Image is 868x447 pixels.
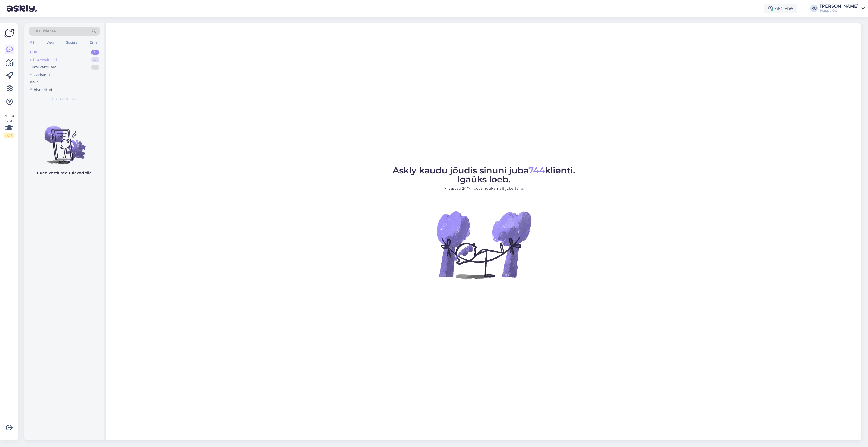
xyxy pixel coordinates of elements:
[30,65,57,70] div: Tiimi vestlused
[37,170,93,176] p: Uued vestlused tulevad siia.
[52,97,77,102] span: Uued vestlused
[30,79,38,85] div: Kõik
[764,4,797,13] div: Aktiivne
[435,196,533,294] img: No Chat active
[30,72,50,78] div: AI Assistent
[29,39,35,46] div: All
[30,57,57,63] div: Minu vestlused
[30,50,37,55] div: Uus
[91,50,99,55] div: 0
[393,186,575,191] p: AI vastab 24/7. Tööta nutikamalt juba täna.
[89,39,100,46] div: Email
[91,57,99,63] div: 0
[820,4,859,8] div: [PERSON_NAME]
[34,28,56,34] span: Otsi kliente
[810,5,818,12] div: KU
[820,4,865,13] a: [PERSON_NAME]Huppa OÜ
[4,133,14,138] div: 2 / 3
[4,113,14,138] div: Vaata siia
[4,28,15,38] img: Askly Logo
[91,65,99,70] div: 0
[820,8,859,13] div: Huppa OÜ
[65,39,78,46] div: Socials
[393,165,575,185] span: Askly kaudu jõudis sinuni juba klienti. Igaüks loeb.
[24,116,104,165] img: No chats
[528,165,545,176] span: 744
[30,87,52,93] div: Arhiveeritud
[45,39,55,46] div: Web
